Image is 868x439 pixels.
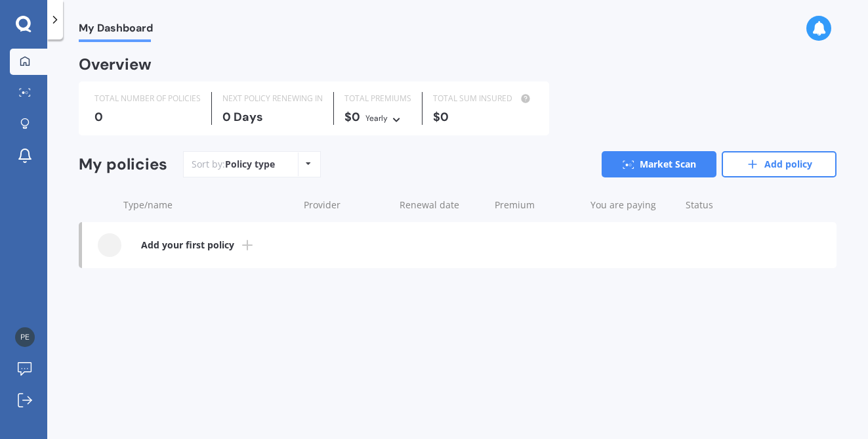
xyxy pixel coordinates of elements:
div: TOTAL NUMBER OF POLICIES [94,92,201,105]
img: 0c08f9687004fa04097ef599aab90baf [15,327,35,347]
a: Add policy [722,151,837,177]
div: TOTAL SUM INSURED [433,92,533,105]
div: TOTAL PREMIUMS [344,92,411,105]
div: Sort by: [192,158,275,171]
span: My Dashboard [79,22,153,39]
div: Overview [79,58,152,71]
div: 0 Days [222,110,323,124]
div: Provider [304,198,389,212]
b: Add your first policy [141,239,234,252]
div: $0 [344,110,411,125]
div: Type/name [123,198,293,212]
div: My policies [79,155,167,174]
div: Policy type [225,158,275,171]
div: NEXT POLICY RENEWING IN [222,92,323,105]
a: Market Scan [602,151,716,177]
div: Status [686,198,771,212]
div: 0 [94,110,201,124]
a: Add your first policy [82,222,837,268]
div: Premium [495,198,580,212]
div: $0 [433,110,533,124]
div: Yearly [365,112,388,125]
div: Renewal date [400,198,485,212]
div: You are paying [590,198,676,212]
